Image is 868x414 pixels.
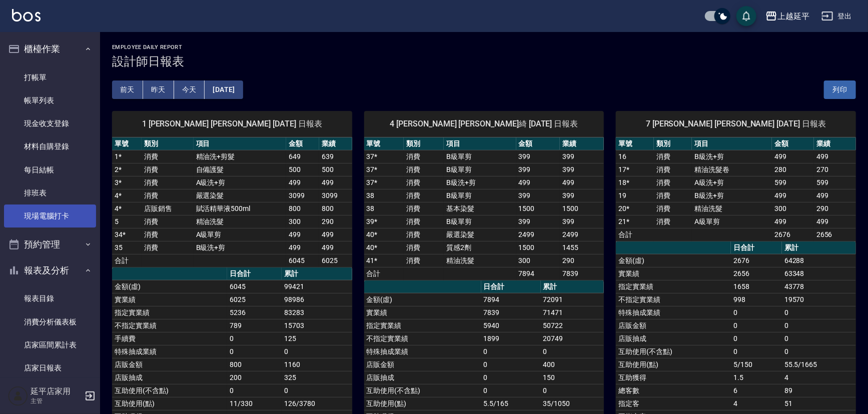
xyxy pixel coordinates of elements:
td: 合計 [616,228,654,241]
table: a dense table [364,137,604,280]
td: 1160 [282,358,352,371]
a: 帳單列表 [4,89,96,112]
td: 互助使用(點) [364,397,481,410]
td: 嚴選染髮 [194,189,287,202]
td: 0 [541,345,604,358]
td: 72091 [541,293,604,306]
td: 51 [782,397,856,410]
td: 499 [319,228,352,241]
a: 店家日報表 [4,356,96,379]
td: 499 [319,241,352,254]
td: 指定實業績 [112,306,227,319]
td: 不指定實業績 [364,332,481,345]
td: 20749 [541,332,604,345]
td: 43778 [782,280,856,293]
td: 0 [782,319,856,332]
td: B級洗+剪 [692,189,772,202]
td: A級單剪 [692,215,772,228]
td: 3099 [319,189,352,202]
td: 150 [541,371,604,384]
span: 7 [PERSON_NAME] [PERSON_NAME] [DATE] 日報表 [628,119,844,129]
td: B級單剪 [444,163,516,176]
a: 消費分析儀表板 [4,310,96,333]
p: 主管 [31,396,82,405]
td: 消費 [654,150,692,163]
th: 日合計 [731,241,782,254]
td: 800 [227,358,282,371]
button: 櫃檯作業 [4,36,96,62]
td: 特殊抽成業績 [112,345,227,358]
td: B級洗+剪 [692,150,772,163]
td: 2676 [772,228,814,241]
h3: 設計師日報表 [112,54,856,68]
th: 金額 [772,137,814,150]
td: 99421 [282,280,352,293]
td: 0 [782,345,856,358]
td: 消費 [142,163,193,176]
td: 1.5 [731,371,782,384]
td: 消費 [404,189,444,202]
td: 499 [772,150,814,163]
td: 消費 [654,215,692,228]
a: 38 [367,191,375,199]
td: 互助使用(點) [616,358,731,371]
th: 類別 [404,137,444,150]
td: 800 [286,202,319,215]
td: 互助使用(不含點) [616,345,731,358]
td: 消費 [654,202,692,215]
td: 自備護髮 [194,163,287,176]
button: 列印 [824,80,856,99]
td: 質感2劑 [444,241,516,254]
td: 消費 [142,215,193,228]
th: 業績 [560,137,604,150]
td: 399 [560,189,604,202]
td: 合計 [112,254,142,267]
td: 0 [227,384,282,397]
th: 累計 [541,280,604,293]
a: 排班表 [4,181,96,204]
td: 店販金額 [364,358,481,371]
td: 399 [516,189,560,202]
td: 270 [814,163,856,176]
td: 290 [560,254,604,267]
td: 0 [541,384,604,397]
button: 預約管理 [4,231,96,257]
td: 499 [286,228,319,241]
td: 290 [814,202,856,215]
td: 互助獲得 [616,371,731,384]
span: 4 [PERSON_NAME] [PERSON_NAME]綺 [DATE] 日報表 [376,119,592,129]
td: 消費 [142,176,193,189]
td: 5236 [227,306,282,319]
td: 店販銷售 [142,202,193,215]
td: 200 [227,371,282,384]
td: 800 [319,202,352,215]
td: 6025 [319,254,352,267]
button: 昨天 [143,80,174,99]
td: 精油洗+剪髮 [194,150,287,163]
button: 報表及分析 [4,257,96,283]
td: 1500 [516,241,560,254]
td: 35/1050 [541,397,604,410]
td: 499 [814,189,856,202]
td: 金額(虛) [616,254,731,267]
td: 2676 [731,254,782,267]
td: 639 [319,150,352,163]
td: 599 [814,176,856,189]
td: 互助使用(不含點) [364,384,481,397]
h5: 延平店家用 [31,386,82,396]
td: 指定客 [616,397,731,410]
td: 金額(虛) [364,293,481,306]
td: 499 [516,176,560,189]
th: 累計 [282,267,352,280]
td: 499 [286,241,319,254]
td: 實業績 [364,306,481,319]
td: 消費 [142,228,193,241]
td: 1899 [481,332,541,345]
td: 0 [731,332,782,345]
td: 2656 [731,267,782,280]
td: 83283 [282,306,352,319]
td: 1658 [731,280,782,293]
td: 6 [731,384,782,397]
td: 5/150 [731,358,782,371]
td: 指定實業績 [364,319,481,332]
